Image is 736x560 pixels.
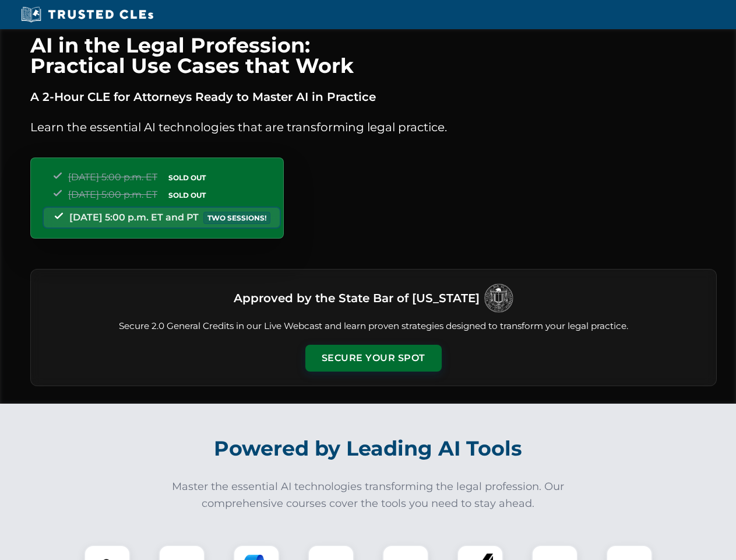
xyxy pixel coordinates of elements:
span: SOLD OUT [164,171,210,184]
h1: AI in the Legal Profession: Practical Use Cases that Work [30,35,717,76]
h2: Powered by Leading AI Tools [45,428,691,469]
img: Trusted CLEs [17,6,157,23]
span: [DATE] 5:00 p.m. ET [68,189,157,200]
p: A 2-Hour CLE for Attorneys Ready to Master AI in Practice [30,87,717,106]
p: Master the essential AI technologies transforming the legal profession. Our comprehensive courses... [164,478,572,512]
p: Learn the essential AI technologies that are transforming legal practice. [30,118,717,136]
p: Secure 2.0 General Credits in our Live Webcast and learn proven strategies designed to transform ... [45,320,702,333]
span: SOLD OUT [164,189,210,201]
span: [DATE] 5:00 p.m. ET [68,171,157,183]
button: Secure Your Spot [305,345,442,372]
h3: Approved by the State Bar of [US_STATE] [234,288,480,309]
img: Logo [484,283,513,313]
